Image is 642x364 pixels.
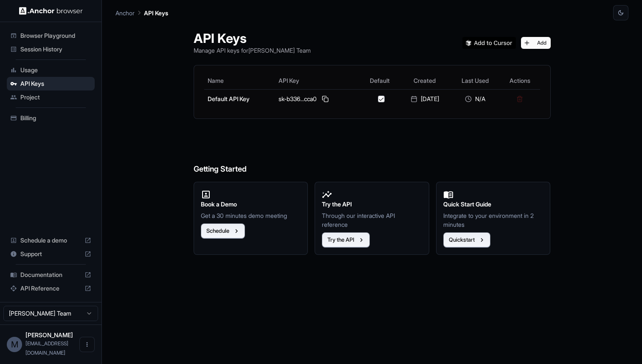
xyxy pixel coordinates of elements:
span: Marton Wernigg [25,331,73,339]
div: [DATE] [403,95,447,103]
p: Anchor [115,8,135,17]
span: Support [20,250,81,258]
div: API Reference [7,282,95,295]
div: Documentation [7,268,95,282]
button: Copy API key [320,94,330,104]
th: Default [360,72,399,89]
span: Billing [20,114,91,122]
h1: API Keys [194,31,311,46]
span: Session History [20,45,91,54]
p: Through our interactive API reference [322,211,422,229]
p: Get a 30 minutes demo meeting [201,211,301,220]
p: API Keys [144,8,168,17]
th: Last Used [451,72,500,89]
button: Quickstart [443,232,490,248]
div: API Keys [7,77,95,90]
span: marton@craft.do [25,340,68,356]
span: API Keys [20,79,91,88]
th: Actions [500,72,540,89]
button: Schedule [201,223,245,239]
button: Try the API [322,232,370,248]
p: Integrate to your environment in 2 minutes [443,211,543,229]
img: Anchor Logo [19,7,83,15]
div: Billing [7,111,95,125]
div: Browser Playground [7,29,95,42]
span: Documentation [20,271,81,279]
nav: breadcrumb [115,8,168,17]
h6: Getting Started [194,129,551,175]
th: Created [399,72,451,89]
span: Usage [20,66,91,74]
div: Schedule a demo [7,234,95,247]
th: Name [204,72,275,89]
th: API Key [275,72,360,89]
p: Manage API keys for [PERSON_NAME] Team [194,46,311,55]
div: Support [7,247,95,261]
td: Default API Key [204,89,275,108]
span: Schedule a demo [20,236,81,245]
div: Session History [7,42,95,56]
button: Open menu [79,337,95,352]
h2: Book a Demo [201,200,301,209]
div: sk-b336...cca0 [279,94,357,104]
h2: Try the API [322,200,422,209]
span: API Reference [20,284,81,293]
div: N/A [454,95,496,103]
div: Project [7,90,95,104]
span: Project [20,93,91,102]
button: Add [521,37,551,49]
span: Browser Playground [20,31,91,40]
img: Add anchorbrowser MCP server to Cursor [462,37,516,49]
div: Usage [7,63,95,77]
div: M [7,337,22,352]
h2: Quick Start Guide [443,200,543,209]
